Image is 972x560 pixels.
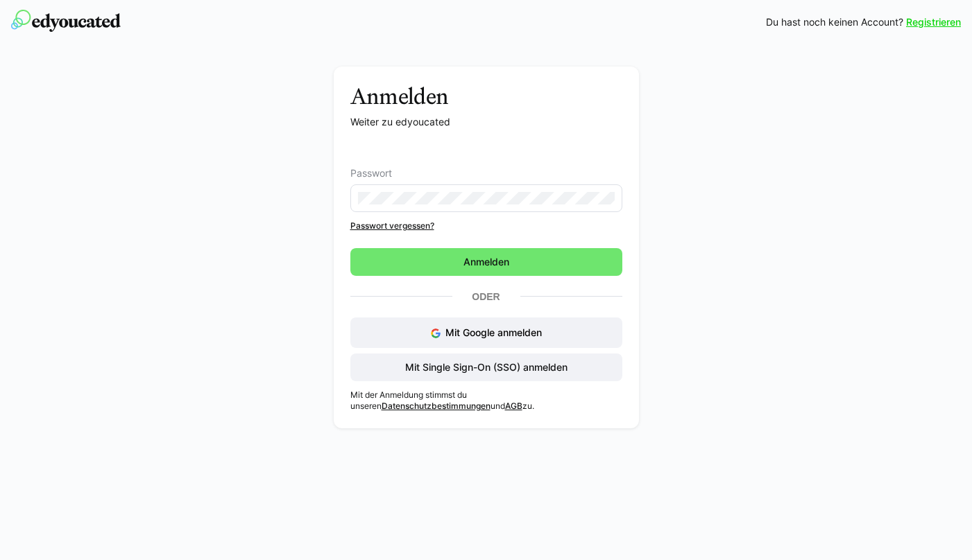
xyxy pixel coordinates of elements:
span: Anmelden [461,255,511,269]
span: Passwort [350,168,392,179]
button: Mit Single Sign-On (SSO) anmelden [350,353,622,381]
span: Mit Single Sign-On (SSO) anmelden [403,360,570,374]
a: AGB [505,401,522,411]
button: Mit Google anmelden [350,317,622,348]
p: Weiter zu edyoucated [350,115,622,129]
span: Du hast noch keinen Account? [766,15,903,29]
p: Mit der Anmeldung stimmst du unseren und zu. [350,390,622,412]
p: Oder [452,287,520,306]
span: Mit Google anmelden [445,326,542,338]
a: Datenschutzbestimmungen [382,401,491,411]
h3: Anmelden [350,83,622,110]
button: Anmelden [350,248,622,276]
img: edyoucated [11,10,121,32]
a: Registrieren [906,15,961,29]
a: Passwort vergessen? [350,220,622,231]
